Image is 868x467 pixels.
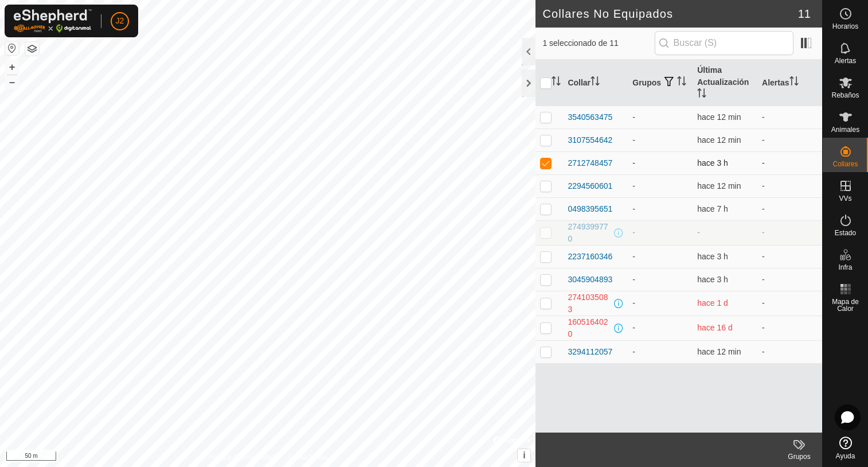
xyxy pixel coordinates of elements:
[836,453,855,460] span: Ayuda
[568,291,612,316] div: 2741035083
[568,274,612,286] div: 3045904893
[5,41,19,55] button: Restablecer Mapa
[757,291,822,316] td: -
[757,106,822,129] td: -
[209,452,275,462] a: Política de Privacidad
[831,126,859,133] span: Animales
[757,268,822,291] td: -
[789,78,799,87] p-sorticon: Activar para ordenar
[628,291,693,316] td: -
[798,5,811,22] span: 11
[568,203,612,215] div: 0498395651
[757,316,822,340] td: -
[832,23,858,30] span: Horarios
[14,9,92,33] img: Logo Gallagher
[838,264,852,271] span: Infra
[568,221,612,245] div: 2749399770
[5,60,19,74] button: +
[697,323,733,332] span: 7 ago 2025, 13:31
[831,92,859,99] span: Rebaños
[757,340,822,363] td: -
[628,245,693,268] td: -
[591,78,600,87] p-sorticon: Activar para ordenar
[835,57,856,64] span: Alertas
[568,346,612,358] div: 3294112057
[628,220,693,245] td: -
[776,452,822,462] div: Grupos
[697,112,741,122] span: 23 ago 2025, 16:01
[826,298,865,312] span: Mapa de Calor
[697,135,741,145] span: 23 ago 2025, 16:01
[25,42,39,56] button: Capas del Mapa
[563,60,628,106] th: Collar
[628,316,693,340] td: -
[628,174,693,197] td: -
[628,197,693,220] td: -
[823,432,868,464] a: Ayuda
[835,229,856,236] span: Estado
[523,450,525,460] span: i
[628,106,693,129] td: -
[757,129,822,151] td: -
[757,245,822,268] td: -
[832,161,858,168] span: Collares
[697,347,741,356] span: 23 ago 2025, 16:01
[628,129,693,151] td: -
[542,37,654,49] span: 1 seleccionado de 11
[628,268,693,291] td: -
[697,228,700,237] span: -
[655,31,793,55] input: Buscar (S)
[628,340,693,363] td: -
[5,75,19,89] button: –
[839,195,851,202] span: VVs
[116,15,124,27] span: J2
[552,78,561,87] p-sorticon: Activar para ordenar
[628,151,693,174] td: -
[568,134,612,146] div: 3107554642
[697,275,728,284] span: 23 ago 2025, 12:31
[568,316,612,340] div: 1605164020
[757,197,822,220] td: -
[697,181,741,190] span: 23 ago 2025, 16:01
[568,251,612,263] div: 2237160346
[628,60,693,106] th: Grupos
[677,78,686,87] p-sorticon: Activar para ordenar
[568,180,612,192] div: 2294560601
[757,151,822,174] td: -
[697,252,728,261] span: 23 ago 2025, 12:31
[697,158,728,168] span: 23 ago 2025, 12:46
[568,157,612,169] div: 2712748457
[757,60,822,106] th: Alertas
[693,60,757,106] th: Última Actualización
[697,90,706,99] p-sorticon: Activar para ordenar
[288,452,327,462] a: Contáctenos
[518,449,530,462] button: i
[697,298,728,308] span: 22 ago 2025, 1:58
[568,111,612,123] div: 3540563475
[697,204,728,213] span: 23 ago 2025, 9:01
[757,220,822,245] td: -
[757,174,822,197] td: -
[542,7,797,21] h2: Collares No Equipados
